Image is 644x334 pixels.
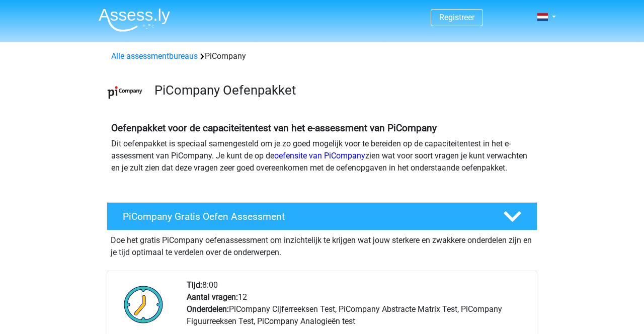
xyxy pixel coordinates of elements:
[118,279,169,329] img: Klok
[154,82,529,98] h3: PiCompany Oefenpakket
[187,292,238,302] b: Aantal vragen:
[111,122,437,134] b: Oefenpakket voor de capaciteitentest van het e-assessment van PiCompany
[187,304,229,314] b: Onderdelen:
[274,151,365,160] a: oefensite van PiCompany
[111,51,198,61] a: Alle assessmentbureaus
[439,13,474,22] a: Registreer
[187,280,202,290] b: Tijd:
[107,74,143,110] img: picompany.png
[103,202,541,230] a: PiCompany Gratis Oefen Assessment
[123,211,487,222] h4: PiCompany Gratis Oefen Assessment
[111,138,533,174] p: Dit oefenpakket is speciaal samengesteld om je zo goed mogelijk voor te bereiden op de capaciteit...
[107,50,537,62] div: PiCompany
[107,230,537,259] div: Doe het gratis PiCompany oefenassessment om inzichtelijk te krijgen wat jouw sterkere en zwakkere...
[99,8,170,32] img: Assessly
